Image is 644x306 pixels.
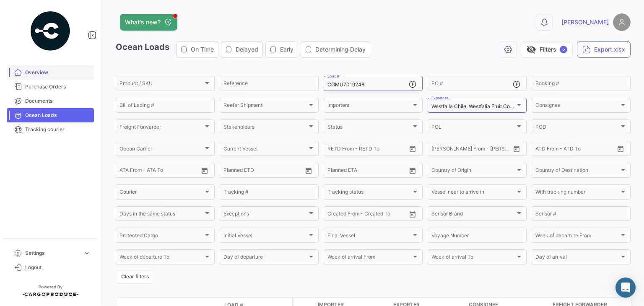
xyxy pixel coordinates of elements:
span: Final Vessel [327,234,411,240]
span: Day of departure [223,255,307,261]
span: Status [327,125,411,131]
span: Tracking courier [25,126,91,133]
button: Open calendar [406,208,419,220]
input: From [223,169,235,174]
span: Overview [25,69,91,76]
button: Open calendar [406,164,419,177]
input: To [345,147,383,153]
span: With tracking number [535,190,619,196]
span: Product / SKU [119,82,203,88]
span: Sensor Brand [431,212,515,218]
button: What's new? [120,14,177,31]
span: ✓ [560,46,567,53]
div: Open Intercom Messenger [615,277,636,298]
input: To [345,169,383,174]
button: Open calendar [198,164,211,177]
input: Created To [365,212,403,218]
input: Created From [327,212,359,218]
button: Open calendar [614,143,627,155]
button: On Time [177,41,218,57]
a: Tracking courier [7,122,94,137]
span: What's new? [125,18,161,26]
input: To [449,147,487,153]
input: ATD From [535,147,558,153]
button: Open calendar [302,164,315,177]
input: From [431,147,443,153]
span: Stakeholders [223,125,307,131]
span: Courier [119,190,203,196]
span: Day of arrival [535,255,619,261]
a: Purchase Orders [7,80,94,94]
span: Exceptions [223,212,307,218]
span: Documents [25,97,91,105]
button: Early [266,41,298,57]
span: On Time [191,45,214,54]
span: visibility_off [526,44,536,54]
span: Logout [25,264,91,271]
span: Initial Vessel [223,234,307,240]
span: Freight Forwarder [119,125,203,131]
input: ATA To [148,169,185,174]
span: Determining Delay [315,45,366,54]
span: Consignee [535,104,619,109]
input: ATA From [119,169,142,174]
img: placeholder-user.png [613,13,631,31]
span: [PERSON_NAME] [561,18,609,26]
span: Week of arrival From [327,255,411,261]
button: Delayed [221,41,262,57]
span: Ocean Loads [25,112,91,119]
span: expand_more [83,249,91,257]
img: powered-by.png [29,10,71,52]
input: ATD To [564,147,602,153]
span: POD [535,125,619,131]
button: Open calendar [406,143,419,155]
span: Delayed [236,45,258,54]
span: Country of Destination [535,169,619,174]
span: POL [431,125,515,131]
span: Importers [327,104,411,109]
button: visibility_offFilters✓ [521,41,573,58]
span: Early [280,45,293,54]
button: Open calendar [510,143,523,155]
span: Reefer Shipment [223,104,307,109]
input: From [327,147,339,153]
span: Ocean Carrier [119,147,203,153]
span: Week of departure To [119,255,203,261]
input: To [241,169,279,174]
h3: Ocean Loads [116,41,373,58]
a: Documents [7,94,94,108]
span: Days in the same status [119,212,203,218]
input: From [327,169,339,174]
button: Determining Delay [301,41,370,57]
span: Tracking status [327,190,411,196]
button: Export.xlsx [577,41,631,58]
span: Settings [25,249,80,257]
button: Clear filters [116,270,154,284]
span: Protected Cargo [119,234,203,240]
span: Current Vessel [223,147,307,153]
span: Purchase Orders [25,83,91,91]
a: Ocean Loads [7,108,94,122]
span: Country of Origin [431,169,515,174]
span: Week of arrival To [431,255,515,261]
span: Week of departure From [535,234,619,240]
span: Vessel near to arrive in [431,190,515,196]
a: Overview [7,65,94,80]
